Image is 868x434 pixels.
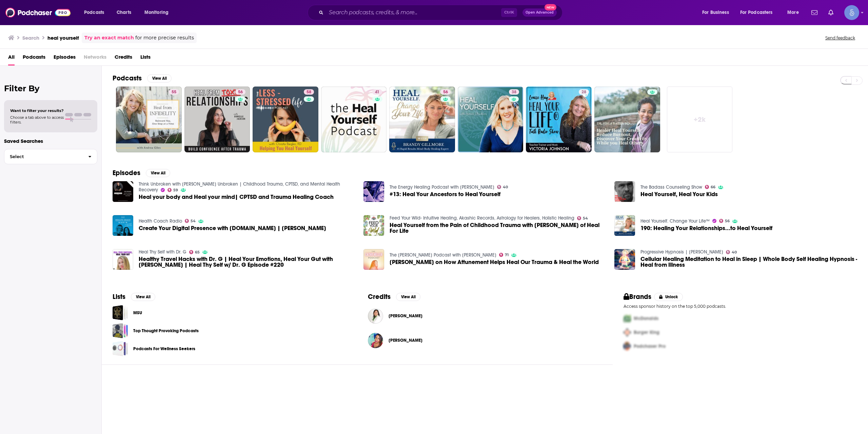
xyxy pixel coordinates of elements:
a: Cleopatra Jade [389,338,422,343]
span: 54 [191,220,196,223]
span: 56 [238,89,243,96]
a: 65 [189,250,200,254]
img: Dr. Anh Nguyen [368,308,383,324]
a: Top Thought Provoking Podcasts [113,323,128,338]
img: User Profile [844,5,859,20]
a: Think Unbroken with Michael Unbroken | Childhood Trauma, CPTSD, and Mental Health Recovery [139,181,340,193]
a: 56 [719,219,730,223]
a: Episodes [54,52,76,65]
h2: Brands [624,293,652,301]
a: Heal Yourself, Heal Your Kids [614,181,635,202]
h2: Credits [368,293,391,301]
button: View All [147,74,172,82]
a: Progressive Hypnosis | Helen Ryan [640,249,723,255]
a: Top Thought Provoking Podcasts [133,327,199,335]
a: The Energy Healing Podcast with Dr. Katharina Johnson [390,184,494,190]
a: Create Your Digital Presence with Heal.Me | Eric Stein [113,215,133,236]
span: Heal your body and Heal your mind| CPTSD and Trauma Healing Coach [139,194,334,200]
a: Lists [140,52,151,65]
span: Create Your Digital Presence with [DOMAIN_NAME] | [PERSON_NAME] [139,225,326,231]
a: The Badass Counseling Show [640,184,702,190]
a: 38 [509,89,519,95]
a: MSU [113,305,128,320]
span: Charts [117,8,131,17]
img: Cellular Healing Meditation to Heal in Sleep | Whole Body Self Healing Hypnosis - Heal from Illness [614,249,635,270]
a: 41 [321,87,387,152]
span: [PERSON_NAME] on How Attunement Helps Heal Our Trauma & Heal the World [390,259,599,265]
a: EpisodesView All [113,169,170,177]
a: Cellular Healing Meditation to Heal in Sleep | Whole Body Self Healing Hypnosis - Heal from Illness [640,256,857,268]
span: McDonalds [634,316,658,321]
img: Thomas Hübl on How Attunement Helps Heal Our Trauma & Heal the World [363,249,384,270]
a: Heal Yourself from the Pain of Childhood Trauma with Liz Mullinar of Heal For Life [363,215,384,236]
a: 66 [705,185,716,189]
span: Podcasts [23,52,45,65]
img: Heal your body and Heal your mind| CPTSD and Trauma Healing Coach [113,181,133,202]
span: New [545,4,557,11]
a: 58 [304,89,314,95]
a: 41 [372,89,382,95]
h3: Search [22,35,39,41]
a: Credits [115,52,132,65]
a: All [8,52,15,65]
button: Show profile menu [844,5,859,20]
a: ListsView All [113,293,155,301]
a: Heal Thy Self with Dr. G [139,249,186,255]
span: [PERSON_NAME] [389,338,422,343]
a: Healthy Travel Hacks with Dr. G | Heal Your Emotions, Heal Your Gut with Rachel Scheer | Heal Thy... [139,256,355,268]
span: 40 [732,251,737,254]
button: open menu [783,7,807,18]
a: Podcasts For Wellness Seekers [133,345,195,353]
a: 28 [579,89,589,95]
a: 56 [440,89,451,95]
button: Unlock [654,293,683,301]
img: Healthy Travel Hacks with Dr. G | Heal Your Emotions, Heal Your Gut with Rachel Scheer | Heal Thy... [113,249,133,270]
a: Show notifications dropdown [826,7,836,18]
img: Second Pro Logo [621,325,634,339]
a: Cleopatra Jade [368,333,383,348]
a: MSU [133,309,142,317]
button: View All [396,293,420,301]
span: Open Advanced [526,11,554,14]
a: Try an exact match [84,34,134,42]
span: 28 [581,89,586,96]
a: #13: Heal Your Ancestors to Heal Yourself [390,191,500,197]
span: 66 [711,186,715,189]
img: 190: Healing Your Relationships...to Heal Yourself [614,215,635,236]
span: Podchaser Pro [634,343,666,349]
div: Search podcasts, credits, & more... [314,5,569,20]
a: 54 [577,216,588,220]
span: Healthy Travel Hacks with Dr. G | Heal Your Emotions, Heal Your Gut with [PERSON_NAME] | Heal Thy... [139,256,355,268]
span: Podcasts [84,8,104,17]
span: for more precise results [135,34,194,42]
button: open menu [697,7,737,18]
a: 55 [169,89,179,95]
span: Heal Yourself, Heal Your Kids [640,191,718,197]
a: Charts [112,7,135,18]
button: Cleopatra JadeCleopatra Jade [368,329,601,351]
span: For Podcasters [740,8,773,17]
a: The Cathy Heller Podcast with Cathy Heller [390,252,496,258]
span: 190: Healing Your Relationships...to Heal Yourself [640,225,772,231]
button: Select [4,149,97,164]
a: Health Coach Radio [139,218,182,224]
input: Search podcasts, credits, & more... [326,7,501,18]
a: Feed Your Wild- Intuitive Healing, Akashic Records, Astrology for Healers, Holistic Healing [390,215,574,221]
a: 56 [389,87,455,152]
a: Podcasts For Wellness Seekers [113,341,128,356]
h2: Filter By [4,83,97,93]
a: 38 [458,87,524,152]
span: 54 [583,217,588,220]
button: open menu [140,7,177,18]
img: Third Pro Logo [621,339,634,353]
p: Access sponsor history on the top 5,000 podcasts. [624,304,857,309]
span: Choose a tab above to access filters. [10,115,64,125]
